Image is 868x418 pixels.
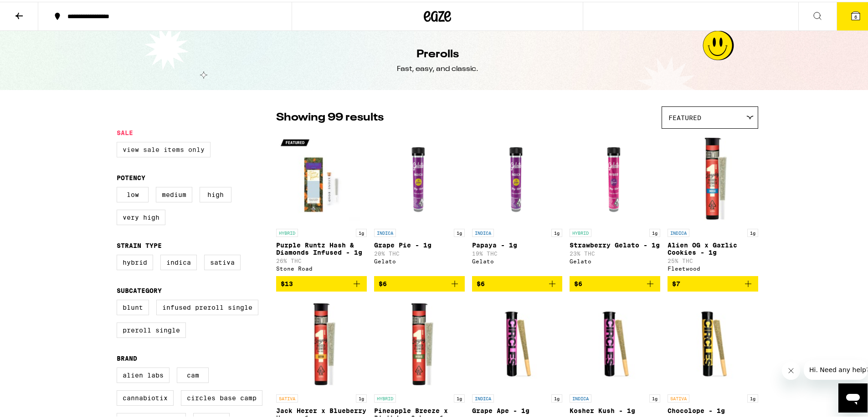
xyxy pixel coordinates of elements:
button: Add to bag [472,274,563,290]
p: 1g [551,227,562,235]
span: Hi. Need any help? [5,6,66,14]
label: Low [117,185,149,201]
img: Stone Road - Purple Runtz Hash & Diamonds Infused - 1g [276,131,367,222]
p: 20% THC [374,249,465,255]
p: 26% THC [276,256,367,262]
div: Gelato [472,257,563,262]
label: Very High [117,208,165,223]
div: Gelato [570,257,660,262]
label: Medium [156,185,192,201]
legend: Potency [117,172,145,180]
h1: Prerolls [416,45,459,60]
legend: Strain Type [117,240,162,247]
p: 1g [747,227,758,235]
p: Purple Runtz Hash & Diamonds Infused - 1g [276,240,367,254]
label: CAM [177,366,209,381]
label: Sativa [204,253,241,268]
label: Indica [160,253,197,268]
p: Papaya - 1g [472,240,563,247]
label: Circles Base Camp [181,388,262,404]
span: Featured [668,112,701,120]
img: Gelato - Grape Pie - 1g [374,131,465,222]
span: $6 [379,278,387,286]
p: HYBRID [570,227,591,235]
label: Blunt [117,298,149,313]
p: INDICA [570,393,591,401]
label: View Sale Items Only [117,140,211,156]
p: Chocolope - 1g [668,405,758,413]
button: Add to bag [276,274,367,290]
label: Preroll Single [117,321,186,336]
p: SATIVA [668,393,689,401]
p: 1g [551,393,562,401]
p: 1g [454,393,465,401]
p: 1g [356,227,367,235]
p: INDICA [472,227,494,235]
a: Open page for Purple Runtz Hash & Diamonds Infused - 1g from Stone Road [276,131,367,274]
img: Gelato - Strawberry Gelato - 1g [570,131,660,222]
button: Add to bag [374,274,465,290]
iframe: Button to launch messaging window [838,382,868,411]
button: Add to bag [668,274,758,290]
a: Open page for Papaya - 1g from Gelato [472,131,563,274]
iframe: Message from company [804,358,868,378]
img: Gelato - Papaya - 1g [472,131,563,222]
legend: Subcategory [117,285,162,292]
p: 23% THC [570,249,660,255]
span: $13 [281,278,293,286]
img: Circles Base Camp - Chocolope - 1g [668,297,758,388]
img: Fleetwood - Alien OG x Garlic Cookies - 1g [668,131,758,222]
p: 1g [649,227,660,235]
img: Circles Base Camp - Grape Ape - 1g [472,297,563,388]
p: INDICA [374,227,396,235]
span: $7 [672,278,680,286]
p: Showing 99 results [276,108,384,124]
img: Fleetwood - Jack Herer x Blueberry Haze - 1g [276,297,367,388]
p: 1g [649,393,660,401]
p: INDICA [668,227,689,235]
img: Fleetwood - Pineapple Breeze x Birthday Cake - 1g [374,297,465,388]
p: 1g [747,393,758,401]
p: HYBRID [374,393,396,401]
label: Hybrid [117,253,153,268]
p: Grape Pie - 1g [374,240,465,247]
a: Open page for Grape Pie - 1g from Gelato [374,131,465,274]
p: INDICA [472,393,494,401]
span: 6 [854,12,857,18]
iframe: Close message [782,360,800,378]
p: HYBRID [276,227,298,235]
label: High [200,185,231,201]
p: 25% THC [668,256,758,262]
legend: Sale [117,127,133,135]
a: Open page for Alien OG x Garlic Cookies - 1g from Fleetwood [668,131,758,274]
a: Open page for Strawberry Gelato - 1g from Gelato [570,131,660,274]
label: Infused Preroll Single [156,298,258,313]
p: 1g [454,227,465,235]
img: Circles Base Camp - Kosher Kush - 1g [570,297,660,388]
label: Alien Labs [117,366,169,381]
div: Stone Road [276,264,367,270]
p: 1g [356,393,367,401]
label: Cannabiotix [117,388,174,404]
div: Fleetwood [668,264,758,270]
p: Kosher Kush - 1g [570,405,660,413]
div: Fast, easy, and classic. [397,62,478,72]
p: Alien OG x Garlic Cookies - 1g [668,240,758,254]
button: Add to bag [570,274,660,290]
span: $6 [574,278,582,286]
div: Gelato [374,257,465,262]
p: SATIVA [276,393,298,401]
legend: Brand [117,353,137,360]
p: Strawberry Gelato - 1g [570,240,660,247]
span: $6 [477,278,485,286]
p: Grape Ape - 1g [472,405,563,413]
p: 19% THC [472,249,563,255]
